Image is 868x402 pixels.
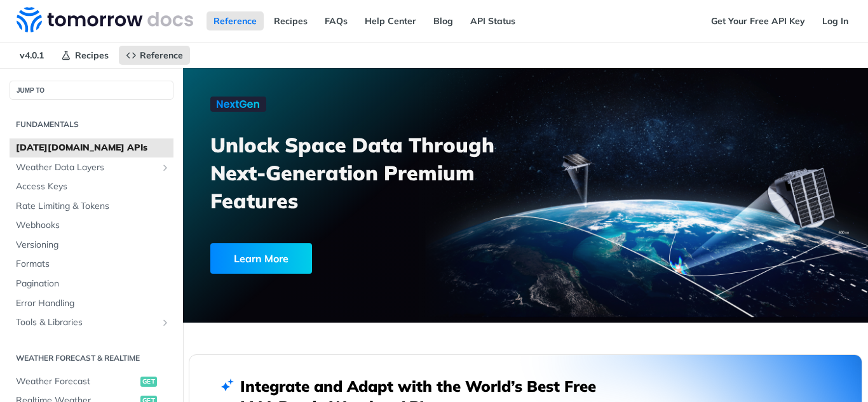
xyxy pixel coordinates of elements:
a: Tools & LibrariesShow subpages for Tools & Libraries [10,313,173,332]
button: Show subpages for Weather Data Layers [160,163,170,173]
a: Webhooks [10,216,173,235]
a: Weather Forecastget [10,372,173,391]
div: Learn More [210,243,312,274]
span: Reference [140,50,183,61]
a: Reference [207,11,264,30]
a: Pagination [10,274,173,293]
span: Error Handling [16,297,170,310]
a: Recipes [54,46,116,65]
a: Learn More [210,243,473,274]
a: Formats [10,255,173,274]
a: Get Your Free API Key [704,11,812,30]
span: Rate Limiting & Tokens [16,200,170,213]
span: Pagination [16,278,170,290]
span: get [140,377,157,387]
a: Weather Data LayersShow subpages for Weather Data Layers [10,158,173,177]
span: Recipes [75,50,109,61]
span: v4.0.1 [13,46,51,65]
button: JUMP TO [10,81,173,100]
span: [DATE][DOMAIN_NAME] APIs [16,142,170,154]
span: Formats [16,258,170,271]
button: Show subpages for Tools & Libraries [160,318,170,328]
span: Versioning [16,239,170,251]
span: Weather Forecast [16,375,137,388]
a: Recipes [267,11,315,30]
h3: Unlock Space Data Through Next-Generation Premium Features [210,131,539,215]
span: Access Keys [16,180,170,193]
h2: Fundamentals [10,119,173,130]
a: Blog [426,11,460,30]
span: Tools & Libraries [16,316,157,329]
a: API Status [463,11,522,30]
a: Error Handling [10,294,173,313]
span: Webhooks [16,219,170,232]
a: Access Keys [10,177,173,196]
a: Help Center [358,11,423,30]
a: [DATE][DOMAIN_NAME] APIs [10,138,173,157]
span: Weather Data Layers [16,161,157,174]
a: Log In [815,11,855,30]
h2: Weather Forecast & realtime [10,352,173,364]
a: Rate Limiting & Tokens [10,197,173,216]
img: NextGen [210,97,266,112]
a: FAQs [318,11,355,30]
img: Tomorrow.io Weather API Docs [17,7,193,32]
a: Reference [119,46,190,65]
a: Versioning [10,236,173,255]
